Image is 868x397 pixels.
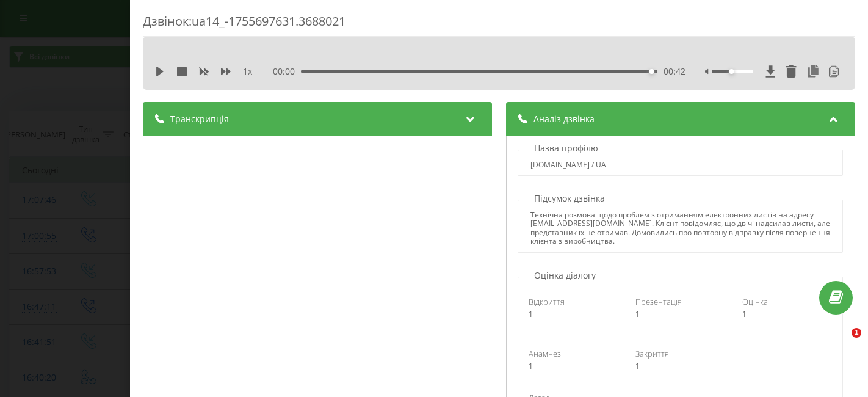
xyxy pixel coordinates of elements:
[529,362,619,371] div: 1
[531,269,599,282] p: Оцінка діалогу
[531,142,601,155] p: Назва профілю
[826,328,856,357] iframe: Intercom live chat
[533,113,595,125] span: Аналіз дзвінка
[170,113,229,125] span: Транскрипція
[636,296,682,307] span: Презентація
[852,328,861,338] span: 1
[531,211,831,246] div: Технічна розмова щодо проблем з отриманням електронних листів на адресу [EMAIL_ADDRESS][DOMAIN_NA...
[636,310,726,319] div: 1
[529,348,562,359] span: Анамнез
[743,310,833,319] div: 1
[273,65,301,78] span: 00:00
[529,296,565,307] span: Відкриття
[729,69,734,74] div: Accessibility label
[636,348,670,359] span: Закриття
[143,13,855,37] div: Дзвінок : ua14_-1755697631.3688021
[664,65,685,78] span: 00:42
[243,65,252,78] span: 1 x
[636,362,726,371] div: 1
[529,310,619,319] div: 1
[531,192,608,205] p: Підсумок дзвінка
[743,296,769,307] span: Оцінка
[531,161,607,169] div: [DOMAIN_NAME] / UA
[649,69,654,74] div: Accessibility label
